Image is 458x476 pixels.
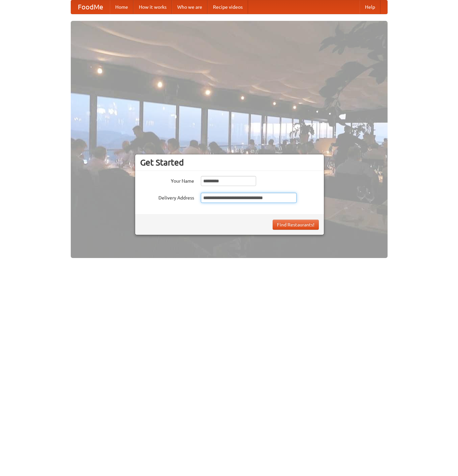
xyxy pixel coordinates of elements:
h3: Get Started [140,157,319,168]
button: Find Restaurants! [273,220,319,230]
label: Your Name [140,176,194,184]
a: Home [110,0,133,14]
a: Recipe videos [208,0,248,14]
a: Help [360,0,380,14]
label: Delivery Address [140,193,194,201]
a: FoodMe [71,0,110,14]
a: Who we are [172,0,208,14]
a: How it works [133,0,172,14]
